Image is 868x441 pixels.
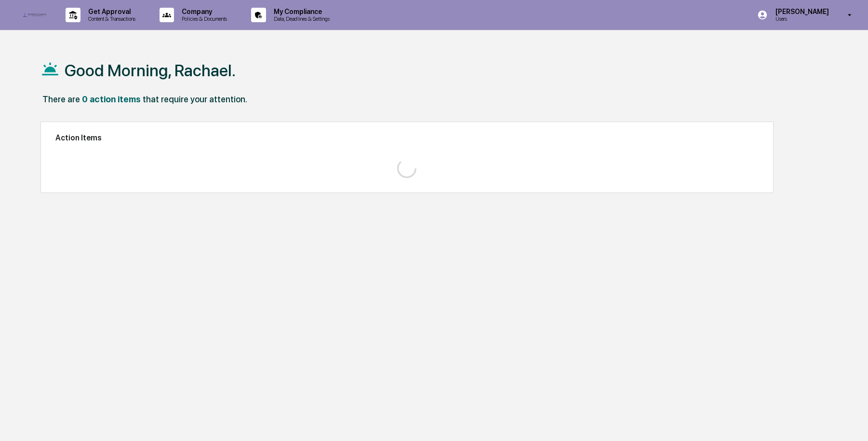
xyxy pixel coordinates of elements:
[768,15,834,22] p: Users
[80,15,140,22] p: Content & Transactions
[143,94,247,104] div: that require your attention.
[266,15,334,22] p: Data, Deadlines & Settings
[174,8,232,15] p: Company
[768,8,834,15] p: [PERSON_NAME]
[42,94,80,104] div: There are
[55,133,759,142] h2: Action Items
[174,15,232,22] p: Policies & Documents
[266,8,334,15] p: My Compliance
[82,94,141,104] div: 0 action items
[65,61,236,80] h1: Good Morning, Rachael.
[23,13,46,17] img: logo
[80,8,140,15] p: Get Approval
